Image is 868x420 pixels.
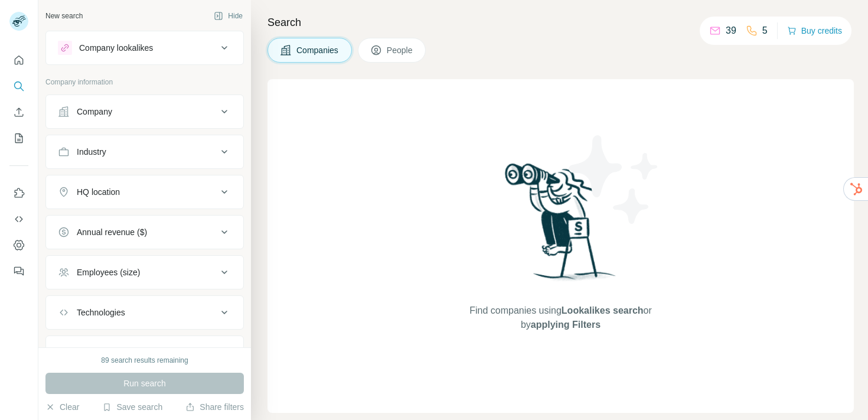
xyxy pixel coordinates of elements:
[46,298,243,327] button: Technologies
[77,106,112,118] div: Company
[9,235,28,256] button: Dashboard
[46,138,243,166] button: Industry
[9,128,28,149] button: My lists
[77,307,125,318] div: Technologies
[101,355,188,366] div: 89 search results remaining
[45,11,83,21] div: New search
[762,24,768,38] p: 5
[46,258,243,286] button: Employees (size)
[531,320,601,330] span: applying Filters
[387,44,414,56] span: People
[500,160,622,292] img: Surfe Illustration - Woman searching with binoculars
[45,401,79,413] button: Clear
[185,401,244,413] button: Share filters
[46,34,243,62] button: Company lookalikes
[9,261,28,282] button: Feedback
[9,76,28,97] button: Search
[46,218,243,246] button: Annual revenue ($)
[77,266,140,278] div: Employees (size)
[466,304,655,332] span: Find companies using or by
[45,77,244,87] p: Company information
[9,102,28,123] button: Enrich CSV
[46,178,243,206] button: HQ location
[9,209,28,230] button: Use Surfe API
[46,97,243,126] button: Company
[46,338,243,367] button: Keywords
[787,22,842,39] button: Buy credits
[561,126,667,233] img: Surfe Illustration - Stars
[77,226,147,238] div: Annual revenue ($)
[296,44,340,56] span: Companies
[205,7,251,25] button: Hide
[9,50,28,71] button: Quick start
[267,14,854,31] h4: Search
[102,401,162,413] button: Save search
[9,183,28,204] button: Use Surfe on LinkedIn
[77,186,120,198] div: HQ location
[77,146,106,158] div: Industry
[77,347,113,359] div: Keywords
[79,42,153,54] div: Company lookalikes
[726,24,736,38] p: 39
[562,305,644,315] span: Lookalikes search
